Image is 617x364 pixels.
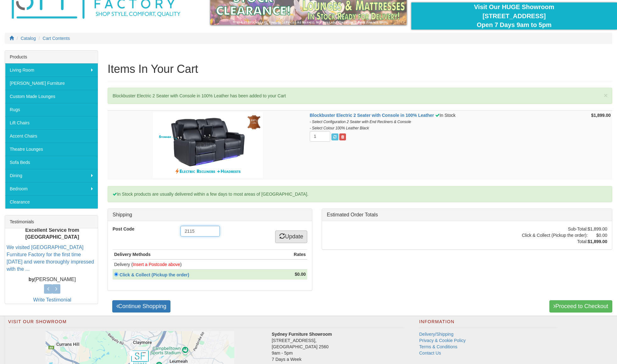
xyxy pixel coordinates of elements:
font: Insert a Postcode above [133,262,180,267]
a: Sofa Beds [5,156,98,169]
h2: Visit Our Showroom [8,319,403,328]
a: Dining [5,169,98,182]
td: In Stock [308,111,572,180]
td: Total: [522,238,587,245]
a: Privacy & Cookie Policy [419,338,466,343]
a: Write Testimonial [33,297,71,302]
td: Click & Collect (Pickup the order): [522,232,587,238]
a: Custom Made Lounges [5,90,98,103]
a: Catalog [21,36,36,41]
strong: $0.00 [295,272,306,277]
label: Post Code [108,226,176,232]
div: Products [5,51,98,63]
a: Lift Chairs [5,116,98,129]
b: by [29,277,35,282]
i: - Select Configuration 2 Seater with End Recliners & Console [310,120,411,124]
a: Click & Collect (Pickup the order) [118,272,193,277]
a: Delivery/Shipping [419,332,453,337]
a: Blockbuster Electric 2 Seater with Console in 100% Leather [310,113,434,118]
h3: Shipping [113,212,307,218]
td: $0.00 [588,232,607,238]
img: Blockbuster Electric 2 Seater with Console in 100% Leather [153,112,263,178]
td: Delivery ( ) [113,259,277,269]
a: Terms & Conditions [419,344,457,349]
td: Sub-Total: [522,226,587,232]
div: Blockbuster Electric 2 Seater with Console in 100% Leather has been added to your Cart [108,88,612,104]
h1: Items In Your Cart [108,63,612,75]
h2: Information [419,319,558,328]
a: Living Room [5,63,98,77]
a: Proceed to Checkout [549,300,612,313]
a: Update [275,231,307,243]
a: Accent Chairs [5,129,98,143]
a: We visited [GEOGRAPHIC_DATA] Furniture Factory for the first time [DATE] and were thoroughly impr... [7,245,94,272]
a: Bedroom [5,182,98,195]
a: Cart Contents [43,36,70,41]
a: Rugs [5,103,98,116]
h3: Estimated Order Totals [327,212,607,218]
p: [PERSON_NAME] [7,276,98,283]
b: Excellent Service from [GEOGRAPHIC_DATA] [25,227,79,240]
a: Theatre Lounges [5,143,98,156]
div: Visit Our HUGE Showroom [STREET_ADDRESS] Open 7 Days 9am to 5pm [416,3,612,30]
a: Continue Shopping [112,300,170,313]
strong: Rates [294,252,306,257]
a: [PERSON_NAME] Furniture [5,77,98,90]
strong: $1,899.00 [591,113,611,118]
strong: Click & Collect (Pickup the order) [120,272,189,277]
a: Contact Us [419,350,441,356]
a: Clearance [5,195,98,209]
i: - Select Colour 100% Leather Black [310,126,369,130]
div: Testimonials [5,215,98,228]
td: $1,899.00 [588,226,607,232]
strong: Sydney Furniture Showroom [272,332,332,337]
button: × [604,92,608,99]
strong: $1,899.00 [588,239,607,244]
div: In Stock products are usually delivered within a few days to most areas of [GEOGRAPHIC_DATA]. [108,186,612,202]
strong: Delivery Methods [114,252,151,257]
